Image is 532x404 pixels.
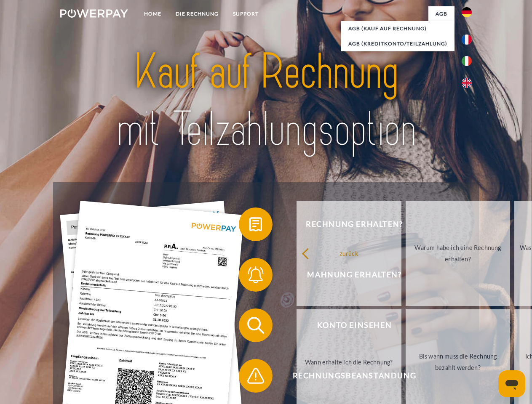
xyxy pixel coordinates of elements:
a: AGB (Kauf auf Rechnung) [341,21,454,36]
a: AGB (Kreditkonto/Teilzahlung) [341,36,454,51]
button: Mahnung erhalten? [239,258,458,292]
div: Wann erhalte ich die Rechnung? [302,356,396,367]
button: Rechnungsbeanstandung [239,359,458,393]
div: Bis wann muss die Rechnung bezahlt werden? [411,351,505,373]
img: qb_bell.svg [245,264,266,285]
a: DIE RECHNUNG [168,6,226,21]
a: SUPPORT [226,6,266,21]
a: Home [137,6,168,21]
div: zurück [302,247,396,259]
a: agb [428,6,454,21]
img: it [462,56,472,66]
img: fr [462,35,472,45]
img: de [462,7,472,17]
img: title-powerpay_de.svg [80,40,452,161]
img: qb_bill.svg [245,214,266,235]
button: Konto einsehen [239,308,458,342]
img: qb_search.svg [245,315,266,336]
img: en [462,78,472,88]
div: Warum habe ich eine Rechnung erhalten? [411,242,505,265]
img: logo-powerpay-white.svg [60,9,128,18]
button: Rechnung erhalten? [239,207,458,241]
iframe: Schaltfläche zum Öffnen des Messaging-Fensters [498,370,525,397]
img: qb_warning.svg [245,365,266,386]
